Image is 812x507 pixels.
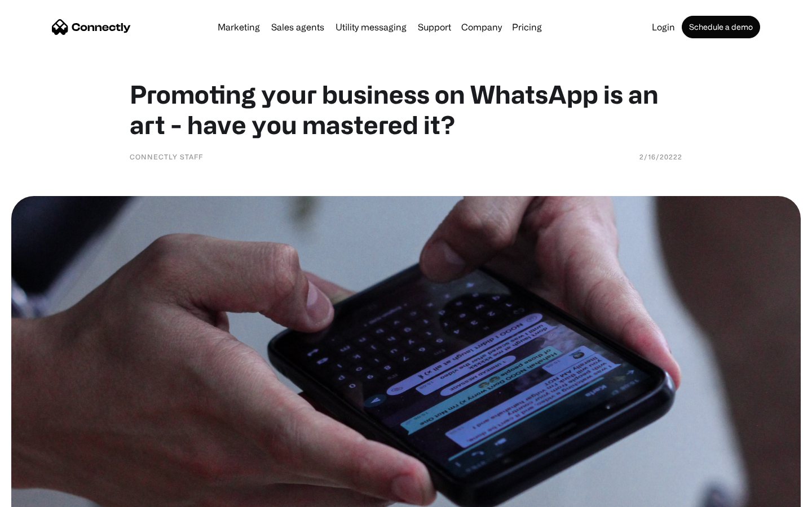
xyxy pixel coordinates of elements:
h1: Promoting your business on WhatsApp is an art - have you mastered it? [130,79,682,140]
a: Support [413,23,456,32]
div: Company [461,19,502,35]
ul: Language list [23,487,68,503]
div: 2/16/20222 [639,151,682,162]
a: Pricing [507,23,546,32]
aside: Language selected: English [11,487,68,503]
a: Sales agents [267,23,329,32]
div: Connectly Staff [130,151,203,162]
a: Utility messaging [331,23,411,32]
a: Schedule a demo [682,16,760,38]
a: Marketing [213,23,264,32]
a: Login [647,23,679,32]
